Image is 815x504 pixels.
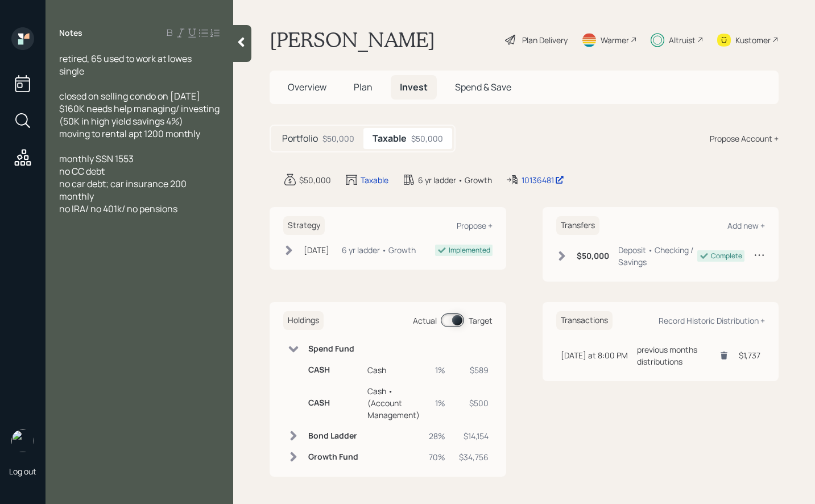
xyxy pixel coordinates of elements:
[522,174,564,186] div: 10136481
[457,220,493,231] div: Propose +
[459,397,489,409] div: $500
[308,431,358,441] h6: Bond Ladder
[308,452,358,462] h6: Growth Fund
[367,385,420,421] div: Cash • (Account Management)
[637,344,715,367] div: previous months distributions
[449,245,490,255] div: Implemented
[411,133,443,144] div: $50,000
[373,133,407,144] h5: Taxable
[556,311,613,330] h6: Transactions
[429,397,445,409] div: 1%
[308,365,358,375] h6: CASH
[429,364,445,376] div: 1%
[400,81,428,93] span: Invest
[561,349,628,361] div: [DATE] at 8:00 PM
[522,34,568,46] div: Plan Delivery
[342,244,416,256] div: 6 yr ladder • Growth
[727,220,765,231] div: Add new +
[556,216,599,235] h6: Transfers
[711,251,742,261] div: Complete
[601,34,629,46] div: Warmer
[354,81,373,93] span: Plan
[618,244,698,268] div: Deposit • Checking / Savings
[322,133,354,144] div: $50,000
[361,174,388,186] div: Taxable
[459,451,489,463] div: $34,756
[367,364,420,376] div: Cash
[59,90,221,140] span: closed on selling condo on [DATE] $160K needs help managing/ investing (50K in high yield savings...
[429,451,445,463] div: 70%
[669,34,696,46] div: Altruist
[735,34,771,46] div: Kustomer
[304,244,329,256] div: [DATE]
[270,27,435,52] h1: [PERSON_NAME]
[418,174,492,186] div: 6 yr ladder • Growth
[455,81,511,93] span: Spend & Save
[11,429,34,452] img: aleksandra-headshot.png
[459,364,489,376] div: $589
[9,466,36,477] div: Log out
[288,81,326,93] span: Overview
[59,152,188,215] span: monthly SSN 1553 no CC debt no car debt; car insurance 200 monthly no IRA/ no 401k/ no pensions
[282,133,318,144] h5: Portfolio
[59,52,192,77] span: retired, 65 used to work at lowes single
[308,344,358,354] h6: Spend Fund
[283,311,324,330] h6: Holdings
[459,430,489,442] div: $14,154
[413,315,437,327] div: Actual
[710,133,779,144] div: Propose Account +
[299,174,331,186] div: $50,000
[469,315,493,327] div: Target
[283,216,325,235] h6: Strategy
[308,398,358,408] h6: CASH
[577,251,609,261] h6: $50,000
[739,349,760,361] div: $1,737
[59,27,82,39] label: Notes
[429,430,445,442] div: 28%
[659,315,765,326] div: Record Historic Distribution +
